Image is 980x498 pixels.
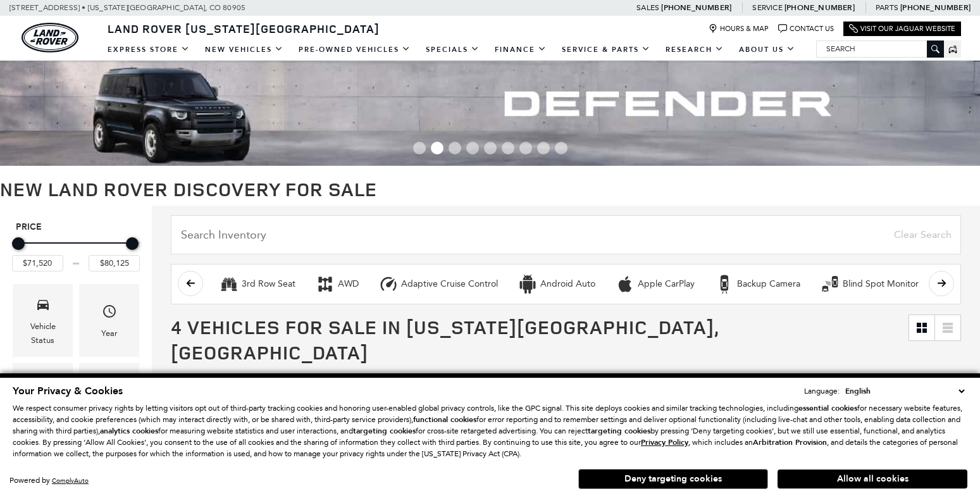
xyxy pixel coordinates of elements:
[578,469,768,489] button: Deny targeting cookies
[636,3,659,12] span: Sales
[817,41,943,56] input: Search
[413,142,426,154] span: Go to slide 1
[13,384,123,398] span: Your Privacy & Cookies
[413,414,476,425] strong: functional cookies
[638,278,695,290] div: Apple CarPlay
[449,142,461,154] span: Go to slide 3
[338,278,359,290] div: AWD
[12,233,140,271] div: Price
[13,402,967,459] p: We respect consumer privacy rights by letting visitors opt out of third-party tracking cookies an...
[108,21,380,36] span: Land Rover [US_STATE][GEOGRAPHIC_DATA]
[821,275,840,294] div: Blind Spot Monitor
[641,438,688,447] a: Privacy Policy
[291,39,418,61] a: Pre-Owned Vehicles
[178,271,203,296] button: scroll left
[316,275,335,294] div: AWD
[379,275,398,294] div: Adaptive Cruise Control
[9,3,245,12] a: [STREET_ADDRESS] • [US_STATE][GEOGRAPHIC_DATA], CO 80905
[309,271,366,297] button: AWDAWD
[554,39,658,61] a: Service & Parts
[22,23,78,53] img: Land Rover
[540,278,595,290] div: Android Auto
[929,271,954,296] button: scroll right
[9,476,89,485] div: Powered by
[100,426,158,436] strong: analytics cookies
[126,237,139,250] div: Maximum Price
[102,301,117,327] span: Year
[100,21,387,36] a: Land Rover [US_STATE][GEOGRAPHIC_DATA]
[798,403,857,413] strong: essential cookies
[431,142,443,154] span: Go to slide 2
[804,387,840,395] div: Language:
[900,3,971,13] a: [PHONE_NUMBER]
[842,385,967,397] select: Language Select
[101,327,118,340] div: Year
[519,142,532,154] span: Go to slide 7
[372,271,505,297] button: Adaptive Cruise ControlAdaptive Cruise Control
[418,39,487,61] a: Specials
[715,275,734,294] div: Backup Camera
[22,23,78,53] a: land-rover
[13,284,73,357] div: VehicleVehicle Status
[641,437,688,447] u: Privacy Policy
[242,278,295,290] div: 3rd Row Seat
[778,24,834,34] a: Contact Us
[785,3,855,13] a: [PHONE_NUMBER]
[16,221,136,233] h5: Price
[511,271,602,297] button: Android AutoAndroid Auto
[752,3,782,12] span: Service
[13,363,73,422] div: MakeMake
[609,271,702,297] button: Apple CarPlayApple CarPlay
[52,476,89,485] a: ComplyAuto
[588,426,650,436] strong: targeting cookies
[22,320,63,347] div: Vehicle Status
[353,426,416,436] strong: targeting cookies
[753,437,827,447] strong: Arbitration Provision
[89,255,140,271] input: Maximum
[79,363,139,422] div: ModelModel
[518,275,537,294] div: Android Auto
[100,39,803,61] nav: Main Navigation
[849,24,955,34] a: Visit Our Jaguar Website
[484,142,497,154] span: Go to slide 5
[778,470,967,489] button: Allow all cookies
[709,24,769,34] a: Hours & Map
[220,275,239,294] div: 3rd Row Seat
[537,142,550,154] span: Go to slide 8
[401,278,498,290] div: Adaptive Cruise Control
[814,271,926,297] button: Blind Spot MonitorBlind Spot Monitor
[616,275,635,294] div: Apple CarPlay
[100,39,197,61] a: EXPRESS STORE
[555,142,568,154] span: Go to slide 9
[658,39,731,61] a: Research
[171,215,961,254] input: Search Inventory
[466,142,479,154] span: Go to slide 4
[737,278,800,290] div: Backup Camera
[79,284,139,357] div: YearYear
[213,271,302,297] button: 3rd Row Seat3rd Row Seat
[35,294,51,320] span: Vehicle
[843,278,919,290] div: Blind Spot Monitor
[731,39,803,61] a: About Us
[197,39,291,61] a: New Vehicles
[708,271,807,297] button: Backup CameraBackup Camera
[502,142,514,154] span: Go to slide 6
[12,237,25,250] div: Minimum Price
[487,39,554,61] a: Finance
[876,3,898,12] span: Parts
[661,3,731,13] a: [PHONE_NUMBER]
[171,314,719,365] span: 4 Vehicles for Sale in [US_STATE][GEOGRAPHIC_DATA], [GEOGRAPHIC_DATA]
[12,255,63,271] input: Minimum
